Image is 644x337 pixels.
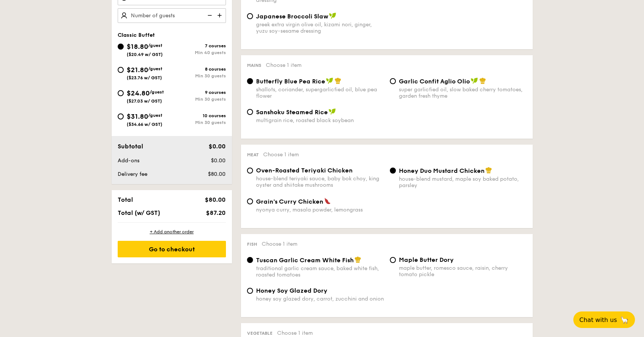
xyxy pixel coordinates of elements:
span: ($20.49 w/ GST) [127,52,163,57]
input: $18.80/guest($20.49 w/ GST)7 coursesMin 40 guests [118,44,124,50]
input: $24.80/guest($27.03 w/ GST)9 coursesMin 30 guests [118,90,124,96]
span: $87.20 [206,209,226,216]
span: Tuscan Garlic Cream White Fish [256,257,354,264]
img: icon-add.58712e84.svg [215,8,226,23]
div: maple butter, romesco sauce, raisin, cherry tomato pickle [399,265,527,278]
span: Mains [247,63,261,68]
span: $0.00 [209,143,226,150]
div: honey soy glazed dory, carrot, zucchini and onion [256,296,384,302]
span: Total [118,196,133,203]
img: icon-vegan.f8ff3823.svg [329,12,336,19]
span: Choose 1 item [277,330,313,336]
span: Delivery fee [118,171,147,177]
img: icon-vegan.f8ff3823.svg [329,108,336,115]
img: icon-spicy.37a8142b.svg [324,198,331,204]
span: ($23.76 w/ GST) [127,75,162,80]
span: /guest [148,43,162,48]
div: Min 30 guests [172,97,226,102]
span: /guest [148,66,162,71]
input: Number of guests [118,8,226,23]
div: 9 courses [172,90,226,95]
span: Garlic Confit Aglio Olio [399,78,470,85]
span: Maple Butter Dory [399,256,454,263]
input: Honey Soy Glazed Doryhoney soy glazed dory, carrot, zucchini and onion [247,288,253,294]
div: Min 30 guests [172,120,226,125]
div: 7 courses [172,43,226,48]
div: shallots, coriander, supergarlicfied oil, blue pea flower [256,86,384,99]
span: Add-ons [118,157,139,164]
input: Tuscan Garlic Cream White Fishtraditional garlic cream sauce, baked white fish, roasted tomatoes [247,257,253,263]
span: /guest [150,89,164,95]
div: 10 courses [172,113,226,118]
input: Butterfly Blue Pea Riceshallots, coriander, supergarlicfied oil, blue pea flower [247,78,253,84]
span: Oven-Roasted Teriyaki Chicken [256,167,353,174]
span: $0.00 [211,157,226,164]
img: icon-vegan.f8ff3823.svg [471,77,478,84]
input: Sanshoku Steamed Ricemultigrain rice, roasted black soybean [247,109,253,115]
span: Meat [247,152,259,157]
span: Choose 1 item [266,62,302,68]
span: /guest [148,113,162,118]
div: Min 40 guests [172,50,226,55]
img: icon-chef-hat.a58ddaea.svg [479,77,486,84]
input: Japanese Broccoli Slawgreek extra virgin olive oil, kizami nori, ginger, yuzu soy-sesame dressing [247,13,253,19]
div: traditional garlic cream sauce, baked white fish, roasted tomatoes [256,265,384,278]
input: $31.80/guest($34.66 w/ GST)10 coursesMin 30 guests [118,113,124,119]
div: house-blend teriyaki sauce, baby bok choy, king oyster and shiitake mushrooms [256,175,384,188]
div: Go to checkout [118,241,226,257]
span: $21.80 [127,66,148,74]
div: greek extra virgin olive oil, kizami nori, ginger, yuzu soy-sesame dressing [256,21,384,34]
span: Sanshoku Steamed Rice [256,109,328,116]
input: Grain's Curry Chickennyonya curry, masala powder, lemongrass [247,198,253,204]
span: Chat with us [579,316,617,323]
div: super garlicfied oil, slow baked cherry tomatoes, garden fresh thyme [399,86,527,99]
input: Honey Duo Mustard Chickenhouse-blend mustard, maple soy baked potato, parsley [390,168,396,174]
span: Choose 1 item [263,151,299,158]
span: Total (w/ GST) [118,209,160,216]
div: house-blend mustard, maple soy baked potato, parsley [399,176,527,189]
div: 8 courses [172,66,226,72]
span: Subtotal [118,143,143,150]
span: Japanese Broccoli Slaw [256,13,328,20]
input: Maple Butter Dorymaple butter, romesco sauce, raisin, cherry tomato pickle [390,257,396,263]
img: icon-chef-hat.a58ddaea.svg [485,167,492,174]
img: icon-chef-hat.a58ddaea.svg [355,256,361,263]
span: ($27.03 w/ GST) [127,98,162,104]
span: Honey Soy Glazed Dory [256,287,327,294]
span: Grain's Curry Chicken [256,198,323,205]
input: Garlic Confit Aglio Oliosuper garlicfied oil, slow baked cherry tomatoes, garden fresh thyme [390,78,396,84]
span: Vegetable [247,331,273,336]
span: Fish [247,242,257,247]
span: $80.00 [205,196,226,203]
div: Min 30 guests [172,73,226,79]
span: $31.80 [127,112,148,121]
img: icon-reduce.1d2dbef1.svg [203,8,215,23]
span: ($34.66 w/ GST) [127,122,162,127]
span: Butterfly Blue Pea Rice [256,78,325,85]
span: $80.00 [208,171,226,177]
span: $24.80 [127,89,150,97]
div: multigrain rice, roasted black soybean [256,117,384,124]
span: Classic Buffet [118,32,155,38]
span: 🦙 [620,316,629,324]
span: Choose 1 item [262,241,297,247]
img: icon-chef-hat.a58ddaea.svg [335,77,341,84]
img: icon-vegan.f8ff3823.svg [326,77,333,84]
span: Honey Duo Mustard Chicken [399,167,485,174]
input: Oven-Roasted Teriyaki Chickenhouse-blend teriyaki sauce, baby bok choy, king oyster and shiitake ... [247,168,253,174]
button: Chat with us🦙 [573,311,635,328]
div: + Add another order [118,229,226,235]
input: $21.80/guest($23.76 w/ GST)8 coursesMin 30 guests [118,67,124,73]
div: nyonya curry, masala powder, lemongrass [256,207,384,213]
span: $18.80 [127,42,148,51]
